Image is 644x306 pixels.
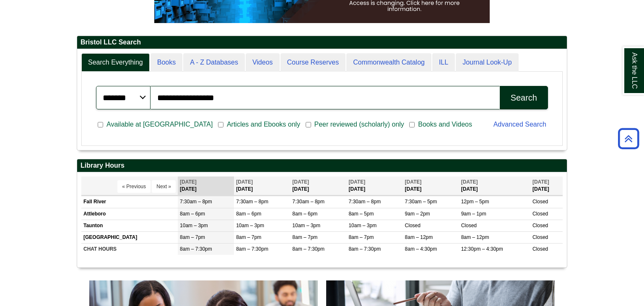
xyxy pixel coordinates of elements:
[292,211,317,217] span: 8am – 6pm
[405,179,422,185] span: [DATE]
[180,246,212,252] span: 8am – 7:30pm
[456,53,518,72] a: Journal Look-Up
[405,234,433,240] span: 8am – 12pm
[81,220,178,231] td: Taunton
[81,196,178,208] td: Fall River
[236,223,264,228] span: 10am – 3pm
[348,223,377,228] span: 10am – 3pm
[415,119,475,130] span: Books and Videos
[405,211,430,217] span: 9am – 2pm
[292,179,309,185] span: [DATE]
[405,223,421,228] span: Closed
[218,121,223,129] input: Articles and Ebooks only
[280,53,346,72] a: Course Reserves
[348,179,365,185] span: [DATE]
[292,223,320,228] span: 10am – 3pm
[246,53,280,72] a: Videos
[500,86,548,109] button: Search
[409,121,415,129] input: Books and Videos
[77,36,567,49] h2: Bristol LLC Search
[459,176,530,195] th: [DATE]
[532,234,548,240] span: Closed
[461,223,477,228] span: Closed
[117,180,151,193] button: « Previous
[348,211,374,217] span: 8am – 5pm
[81,208,178,220] td: Attleboro
[234,176,290,195] th: [DATE]
[461,234,489,240] span: 8am – 12pm
[236,211,261,217] span: 8am – 6pm
[346,176,402,195] th: [DATE]
[180,179,197,185] span: [DATE]
[432,53,455,72] a: ILL
[236,179,253,185] span: [DATE]
[81,53,150,72] a: Search Everything
[236,199,268,205] span: 7:30am – 8pm
[103,119,216,130] span: Available at [GEOGRAPHIC_DATA]
[530,176,563,195] th: [DATE]
[615,133,642,144] a: Back to Top
[405,246,437,252] span: 8am – 4:30pm
[236,234,261,240] span: 8am – 7pm
[180,234,205,240] span: 8am – 7pm
[348,234,374,240] span: 8am – 7pm
[403,176,459,195] th: [DATE]
[532,246,548,252] span: Closed
[348,199,381,205] span: 7:30am – 8pm
[292,246,325,252] span: 8am – 7:30pm
[236,246,268,252] span: 8am – 7:30pm
[532,223,548,228] span: Closed
[77,159,567,172] h2: Library Hours
[292,199,325,205] span: 7:30am – 8pm
[81,231,178,243] td: [GEOGRAPHIC_DATA]
[223,119,304,130] span: Articles and Ebooks only
[461,246,503,252] span: 12:30pm – 4:30pm
[81,244,178,255] td: CHAT HOURS
[346,53,431,72] a: Commonwealth Catalog
[151,53,182,72] a: Books
[461,179,478,185] span: [DATE]
[532,199,548,205] span: Closed
[493,121,546,128] a: Advanced Search
[292,234,317,240] span: 8am – 7pm
[178,176,234,195] th: [DATE]
[532,179,549,185] span: [DATE]
[98,121,103,129] input: Available at [GEOGRAPHIC_DATA]
[152,180,176,193] button: Next »
[183,53,245,72] a: A - Z Databases
[511,93,537,103] div: Search
[180,211,205,217] span: 8am – 6pm
[405,199,437,205] span: 7:30am – 5pm
[461,211,486,217] span: 9am – 1pm
[290,176,346,195] th: [DATE]
[532,211,548,217] span: Closed
[348,246,381,252] span: 8am – 7:30pm
[180,199,212,205] span: 7:30am – 8pm
[461,199,489,205] span: 12pm – 5pm
[306,121,311,129] input: Peer reviewed (scholarly) only
[180,223,208,228] span: 10am – 3pm
[311,119,408,130] span: Peer reviewed (scholarly) only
